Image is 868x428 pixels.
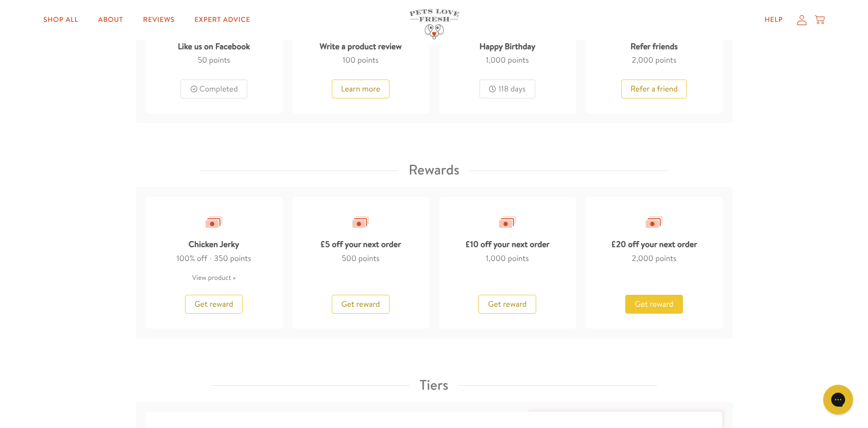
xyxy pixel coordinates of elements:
a: View product [192,273,236,282]
span: 350 [214,253,228,264]
button: Get reward [332,295,389,314]
a: Reviews [135,10,183,30]
span: points [358,253,379,264]
button: Get reward [479,295,536,314]
span: points [508,253,529,264]
span: 2,000 [632,253,654,264]
button: Refer a friend [621,80,687,98]
img: Pets Love Fresh [409,9,459,39]
span: points [230,253,251,264]
span: points [655,253,676,264]
a: Help [757,10,791,30]
h3: Tiers [420,373,449,397]
span: 2,000 [632,55,654,66]
span: 1,000 [486,253,506,264]
div: £20 off your next order [611,233,697,252]
button: Learn more [332,80,390,98]
a: Shop All [35,10,86,30]
span: points [358,55,379,66]
h3: Rewards [408,158,459,182]
div: £5 off your next order [320,233,401,252]
span: points [209,55,230,66]
a: About [90,10,131,30]
span: Get reward [341,299,380,310]
div: Refer friends [630,35,677,54]
span: points [508,55,529,66]
div: £10 off your next order [465,233,550,252]
div: Chicken Jerky [189,233,239,252]
span: 1,000 [486,55,506,66]
div: Write a product review [319,35,401,54]
div: Like us on Facebook [178,35,250,54]
iframe: Gorgias live chat messenger [818,381,858,418]
span: 50 [197,55,207,66]
span: Get reward [194,299,233,310]
span: Get reward [488,299,527,310]
button: Get reward [185,295,243,314]
span: 500 [342,253,357,264]
span: Get reward [635,299,674,310]
span: 100 [343,55,356,66]
button: Get reward [625,295,683,314]
span: 100% off [177,253,207,264]
div: Happy Birthday [480,35,535,54]
a: Expert Advice [187,10,258,30]
span: points [655,55,676,66]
